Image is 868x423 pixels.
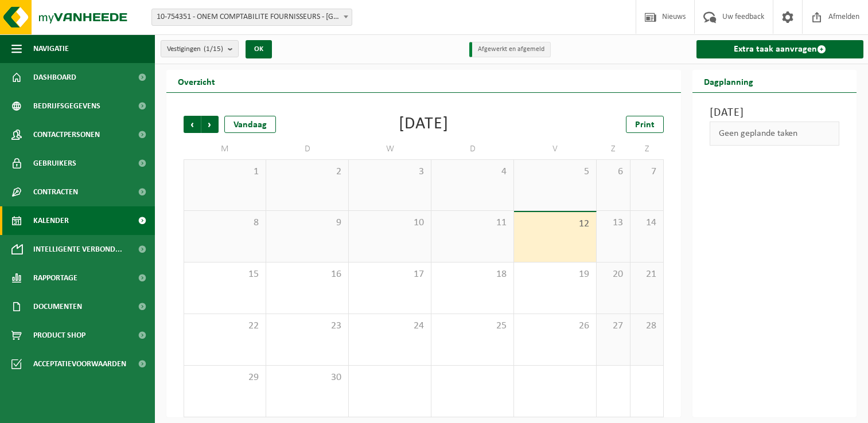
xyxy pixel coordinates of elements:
a: Print [626,116,664,133]
span: 12 [520,218,590,230]
span: Intelligente verbond... [33,235,122,264]
span: 6 [602,166,624,178]
span: 17 [355,268,425,281]
td: V [514,139,597,159]
td: D [431,139,514,159]
span: 24 [355,320,425,332]
span: 7 [636,166,658,178]
span: 5 [520,166,590,178]
span: 10-754351 - ONEM COMPTABILITE FOURNISSEURS - BRUXELLES [151,9,352,26]
span: 25 [437,320,508,332]
div: Geen geplande taken [710,122,839,146]
div: Vandaag [224,116,276,133]
span: Vestigingen [167,41,223,58]
span: 8 [190,217,260,229]
h2: Overzicht [166,70,227,92]
button: Vestigingen(1/15) [161,40,239,57]
span: 16 [272,268,342,281]
span: 20 [602,268,624,281]
span: 14 [636,217,658,229]
span: Contracten [33,178,78,206]
span: 26 [520,320,590,332]
td: Z [630,139,664,159]
h3: [DATE] [710,104,839,122]
span: 3 [355,166,425,178]
h2: Dagplanning [692,70,765,92]
span: 15 [190,268,260,281]
td: M [184,139,266,159]
span: Vorige [184,116,201,133]
span: Gebruikers [33,149,76,178]
span: Volgende [201,116,219,133]
span: 10-754351 - ONEM COMPTABILITE FOURNISSEURS - BRUXELLES [152,9,352,25]
span: 2 [272,166,342,178]
div: [DATE] [399,116,449,133]
span: 21 [636,268,658,281]
span: Acceptatievoorwaarden [33,350,126,378]
span: 1 [190,166,260,178]
span: Rapportage [33,264,77,292]
span: 11 [437,217,508,229]
span: 27 [602,320,624,332]
span: Bedrijfsgegevens [33,92,100,120]
td: Z [597,139,630,159]
span: 29 [190,371,260,384]
span: Product Shop [33,321,85,350]
span: Contactpersonen [33,120,100,149]
td: D [266,139,349,159]
span: 30 [272,371,342,384]
span: 13 [602,217,624,229]
span: Documenten [33,292,82,321]
span: Kalender [33,206,69,235]
span: 9 [272,217,342,229]
span: Navigatie [33,34,69,63]
button: OK [246,40,272,58]
span: 4 [437,166,508,178]
td: W [349,139,431,159]
li: Afgewerkt en afgemeld [469,42,551,57]
span: 19 [520,268,590,281]
count: (1/15) [204,45,223,53]
a: Extra taak aanvragen [696,40,863,58]
span: 10 [355,217,425,229]
span: 22 [190,320,260,332]
span: 28 [636,320,658,332]
span: 18 [437,268,508,281]
span: Print [635,120,655,130]
span: Dashboard [33,63,76,92]
span: 23 [272,320,342,332]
